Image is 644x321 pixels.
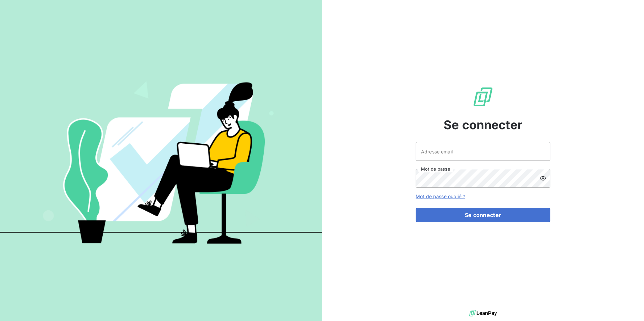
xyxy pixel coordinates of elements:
[469,308,497,318] img: logo
[444,116,522,134] span: Se connecter
[416,142,550,161] input: placeholder
[416,193,465,199] a: Mot de passe oublié ?
[472,86,494,108] img: Logo LeanPay
[416,208,550,222] button: Se connecter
